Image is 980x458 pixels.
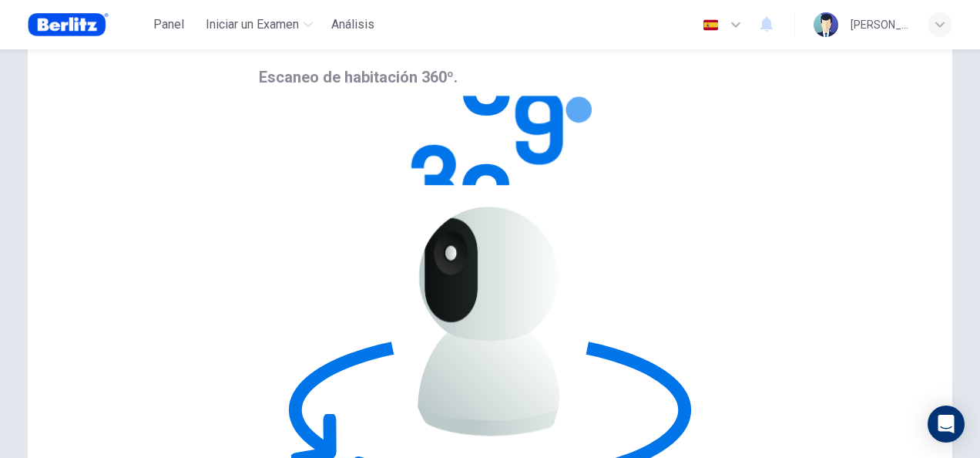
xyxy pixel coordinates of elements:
div: Necesitas una licencia para acceder a este contenido [325,11,381,39]
button: Análisis [325,11,381,39]
span: Escaneo de habitación 360º. [259,68,458,86]
div: [PERSON_NAME] [851,15,909,34]
span: Iniciar un Examen [206,15,299,34]
span: Panel [153,15,184,34]
button: Panel [144,11,193,39]
span: Análisis [331,15,374,34]
img: Berlitz Brasil logo [28,9,109,40]
img: Profile picture [814,12,838,37]
a: Berlitz Brasil logo [28,9,144,40]
img: es [701,19,720,31]
div: Open Intercom Messenger [928,406,965,443]
button: Iniciar un Examen [200,11,319,39]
